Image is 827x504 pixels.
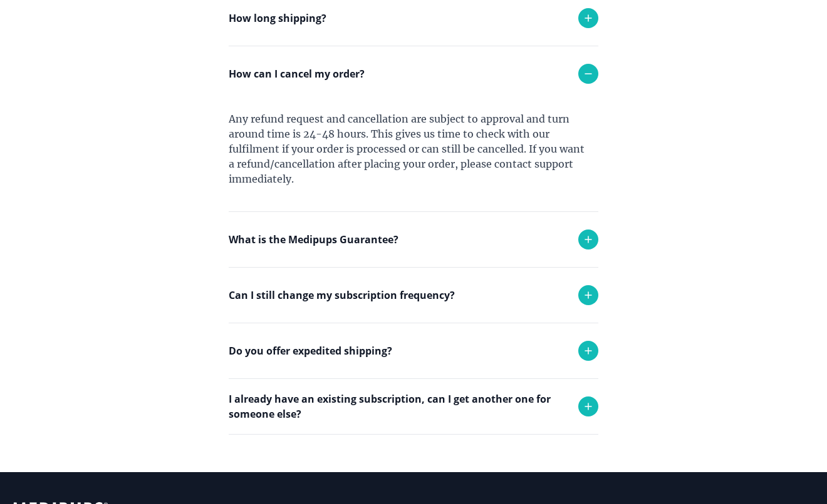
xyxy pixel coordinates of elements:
p: How can I cancel my order? [229,66,365,81]
p: Can I still change my subscription frequency? [229,288,455,303]
div: If you received the wrong product or your product was damaged in transit, we will replace it with... [229,267,598,347]
p: I already have an existing subscription, can I get another one for someone else? [229,391,566,421]
div: Yes we do! Please reach out to support and we will try to accommodate any request. [229,378,598,443]
div: Any refund request and cancellation are subject to approval and turn around time is 24-48 hours. ... [229,101,598,211]
div: Yes you can. Simply reach out to support and we will adjust your monthly deliveries! [229,323,598,388]
p: Do you offer expedited shipping? [229,343,392,358]
p: How long shipping? [229,11,326,26]
div: Each order takes 1-2 business days to be delivered. [229,46,598,96]
p: What is the Medipups Guarantee? [229,232,398,247]
div: Absolutely! Simply place the order and use the shipping address of the person who will receive th... [229,434,598,499]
